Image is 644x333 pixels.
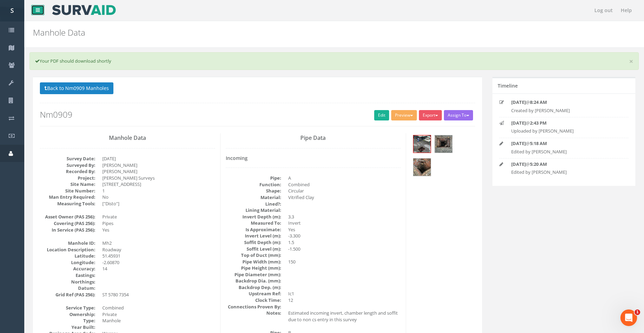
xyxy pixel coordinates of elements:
dt: Invert Depth (m): [226,214,281,220]
dt: Datum: [40,285,95,291]
p: @ [511,161,617,168]
dd: Private [102,311,215,318]
dt: Pipe Width (mm): [226,259,281,265]
dt: Year Built: [40,324,95,331]
dd: -2.60870 [102,259,215,266]
dd: ST 5780 7354 [102,291,215,298]
p: @ [511,140,617,147]
dt: Asset Owner (PAS 256): [40,214,95,220]
dt: Service Type: [40,305,95,311]
dt: Site Number: [40,188,95,194]
dt: Eastings: [40,272,95,279]
dd: Combined [288,181,401,188]
img: 43d4fe4b-39c3-658b-b400-2861691d9c21_f0d8b853-65b1-b799-c8a2-bbcb9f565ff0_thumb.jpg [413,159,431,176]
dd: Mh2 [102,240,215,246]
dd: -1.500 [288,246,401,252]
dt: Accuracy: [40,265,95,272]
dd: 1 [102,188,215,194]
dt: Backdrop Dia. (mm): [226,278,281,284]
strong: 5:20 AM [530,161,547,167]
dd: Manhole [102,317,215,324]
dd: -3.300 [288,233,401,239]
h5: Timeline [498,83,518,88]
div: Your PDF should download shortly [29,52,639,70]
button: Assign To [444,110,473,120]
dd: No [102,194,215,200]
button: Export [419,110,442,120]
dd: [PERSON_NAME] [102,168,215,175]
img: 43d4fe4b-39c3-658b-b400-2861691d9c21_3e1da26c-1e23-7a55-dcbb-782bbd6e8e6b_thumb.jpg [413,135,431,153]
dt: Material: [226,194,281,201]
dt: Lining Material: [226,207,281,214]
dt: Shape: [226,188,281,194]
iframe: Intercom live chat [620,309,637,326]
p: Created by [PERSON_NAME] [511,107,617,114]
dt: Survey Date: [40,155,95,162]
dd: Roadway [102,246,215,253]
strong: 5:18 AM [530,140,547,146]
dt: Backdrop Dep. (m): [226,284,281,291]
strong: [DATE] [511,99,526,105]
a: Edit [374,110,389,120]
p: @ [511,120,617,126]
dt: Pipe Diameter (mm): [226,271,281,278]
dd: Pipes [102,220,215,227]
h3: Manhole Data [40,135,215,141]
button: Back to Nm0909 Manholes [40,82,113,94]
dd: Circular [288,188,401,194]
strong: 8:24 AM [530,99,547,105]
dd: Invert [288,220,401,226]
p: Edited by [PERSON_NAME] [511,148,617,155]
dt: Type: [40,317,95,324]
p: @ [511,99,617,106]
dt: Man Entry Required: [40,194,95,200]
dt: Soffit Level (m): [226,246,281,252]
dt: In Service (PAS 256): [40,227,95,233]
dt: Project: [40,175,95,181]
dd: [DATE] [102,155,215,162]
strong: 2:43 PM [530,120,547,126]
dd: Private [102,214,215,220]
h2: Manhole Data [33,28,533,37]
dt: Measured To: [226,220,281,226]
dt: Covering (PAS 256): [40,220,95,227]
dd: 12 [288,297,401,304]
dd: A [288,175,401,181]
dt: Ownership: [40,311,95,318]
h2: Nm0909 [40,110,475,119]
dt: Clock Time: [226,297,281,304]
dt: Top of Duct (mm): [226,252,281,259]
p: Edited by [PERSON_NAME] [511,169,617,175]
p: Uploaded by [PERSON_NAME] [511,128,617,134]
dt: Notes: [226,310,281,316]
dd: 3.3 [288,214,401,220]
dt: Site Name: [40,181,95,188]
dt: Invert Level (m): [226,233,281,239]
dd: [STREET_ADDRESS] [102,181,215,188]
dd: ["Disto"] [102,200,215,207]
dd: 14 [102,265,215,272]
img: 43d4fe4b-39c3-658b-b400-2861691d9c21_2bf7fb41-993a-0233-0a0c-78faa8ccb852_thumb.jpg [435,135,452,153]
dd: Yes [288,226,401,233]
dt: Function: [226,181,281,188]
dt: Upstream Ref: [226,290,281,297]
dt: Surveyed By: [40,162,95,169]
dt: Connections Proven By: [226,304,281,310]
dt: Latitude: [40,253,95,259]
dt: Lined?: [226,201,281,207]
a: × [629,58,633,65]
strong: [DATE] [511,161,526,167]
h3: Pipe Data [226,135,401,141]
span: 1 [635,309,640,315]
dt: Grid Ref (PAS 256): [40,291,95,298]
dd: 1.5 [288,239,401,246]
dt: Recorded By: [40,168,95,175]
dt: Northings: [40,279,95,285]
dd: Vitrified Clay [288,194,401,201]
dt: Soffit Depth (m): [226,239,281,246]
strong: [DATE] [511,120,526,126]
dt: Pipe Height (mm): [226,265,281,271]
dd: [PERSON_NAME] Surveys [102,175,215,181]
dd: [PERSON_NAME] [102,162,215,169]
dd: Combined [102,305,215,311]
